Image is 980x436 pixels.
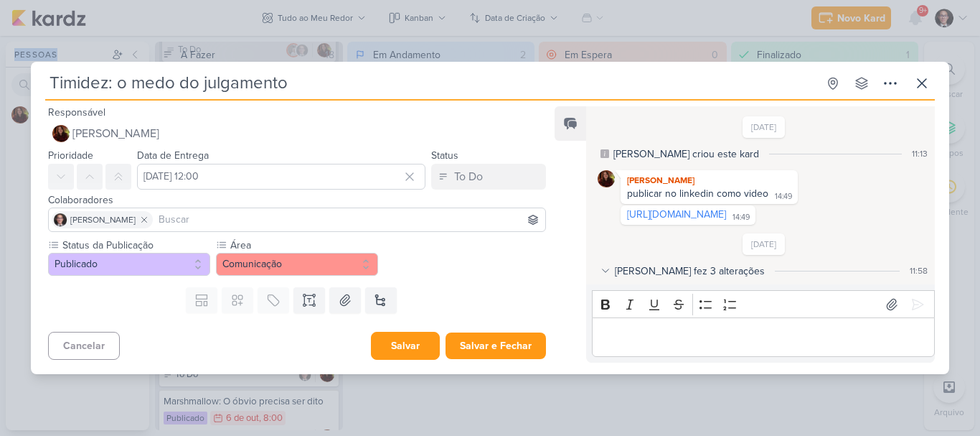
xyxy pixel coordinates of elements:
[912,147,928,160] div: 11:13
[48,121,546,147] button: [PERSON_NAME]
[45,70,817,96] input: Kard Sem Título
[229,238,378,253] label: Área
[70,213,136,226] span: [PERSON_NAME]
[371,332,440,360] button: Salvar
[137,164,425,190] input: Select a date
[627,208,726,221] a: [URL][DOMAIN_NAME]
[431,149,458,162] label: Status
[592,317,935,357] div: Editor editing area: main
[72,125,159,142] span: [PERSON_NAME]
[48,193,546,208] div: Colaboradores
[53,213,67,227] img: Humberto Piedade
[600,149,609,158] div: Este log é visível à todos no kard
[61,238,210,253] label: Status da Publicação
[910,264,928,277] div: 11:58
[48,253,210,276] button: Publicado
[613,147,759,162] div: Jaqueline criou este kard
[598,170,615,187] img: Jaqueline Molina
[48,106,105,119] label: Responsável
[775,191,792,203] div: 14:49
[431,164,546,190] button: To Do
[732,212,750,223] div: 14:49
[156,211,542,228] input: Buscar
[52,125,70,142] img: Jaqueline Molina
[48,149,93,162] label: Prioridade
[627,187,768,200] div: publicar no linkedin como video
[623,173,795,187] div: [PERSON_NAME]
[216,253,378,276] button: Comunicação
[592,290,935,318] div: Editor toolbar
[615,264,765,279] div: [PERSON_NAME] fez 3 alterações
[446,333,546,359] button: Salvar e Fechar
[454,168,483,185] div: To Do
[137,149,209,162] label: Data de Entrega
[48,332,120,360] button: Cancelar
